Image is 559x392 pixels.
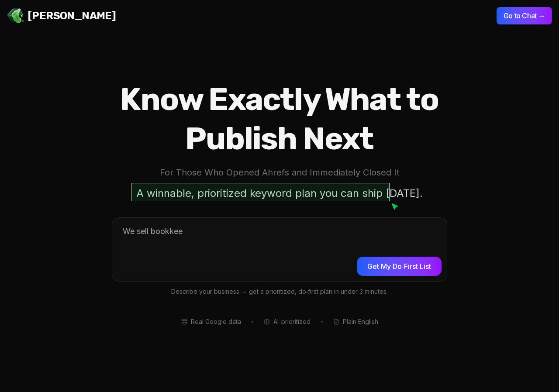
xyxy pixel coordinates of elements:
[357,257,442,276] button: Get My Do‑First List
[191,317,241,326] span: Real Google data
[84,165,475,180] p: For Those Who Opened Ahrefs and Immediately Closed It
[273,317,311,326] span: AI-prioritized
[112,287,447,297] p: Describe your business → get a prioritized, do‑first plan in under 3 minutes.
[84,80,475,158] h1: Know Exactly What to Publish Next
[343,317,378,326] span: Plain English
[28,9,116,23] span: [PERSON_NAME]
[7,7,24,24] img: Jello SEO Logo
[497,7,552,24] button: Go to Chat →
[497,11,552,20] a: Go to Chat →
[131,183,428,203] p: A winnable, prioritized keyword plan you can ship [DATE].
